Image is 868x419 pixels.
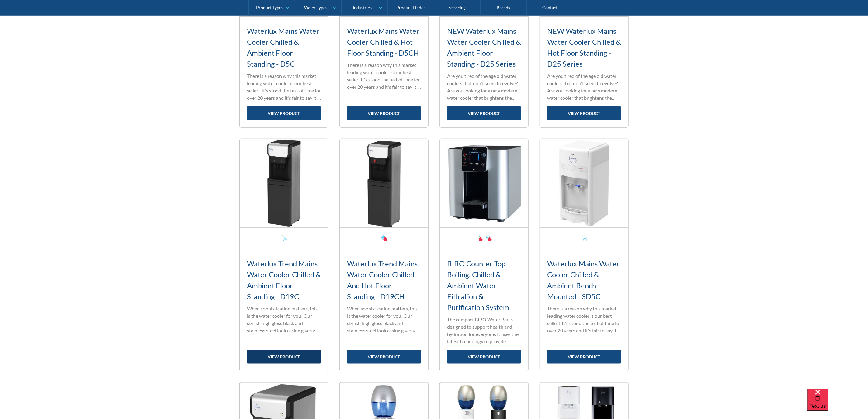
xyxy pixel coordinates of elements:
a: view product [547,350,621,364]
p: There is a reason why this market leading water cooler is our best seller! It's stood the test of... [347,61,421,91]
h3: NEW Waterlux Mains Water Cooler Chilled & Ambient Floor Standing - D25 Series [447,26,521,69]
p: When sophistication matters, this is the water cooler for you! Our stylish high gloss black and s... [247,305,321,334]
img: Waterlux Mains Water Cooler Chilled & Ambient Bench Mounted - SD5C [540,139,628,227]
a: view product [447,350,521,364]
h3: NEW Waterlux Mains Water Cooler Chilled & Hot Floor Standing - D25 Series [547,26,621,69]
a: view product [547,106,621,120]
h3: Waterlux Mains Water Cooler Chilled & Hot Floor Standing - D5CH [347,26,421,58]
a: view product [447,106,521,120]
h3: BIBO Counter Top Boiling, Chilled & Ambient Water Filtration & Purification System [447,258,521,313]
a: view product [347,106,421,120]
a: view product [247,106,321,120]
h3: Waterlux Mains Water Cooler Chilled & Ambient Floor Standing - D5C [247,26,321,69]
h3: Waterlux Trend Mains Water Cooler Chilled & Ambient Floor Standing - D19C [247,258,321,302]
div: Product Types [256,5,283,10]
img: BIBO Counter Top Boiling, Chilled & Ambient Water Filtration & Purification System [440,139,528,227]
p: Are you tired of the age old water coolers that don't seem to evolve? Are you looking for a new m... [447,72,521,102]
p: There is a reason why this market leading water cooler is our best seller! It's stood the test of... [247,72,321,102]
p: There is a reason why this market leading water cooler is our best seller! It's stood the test of... [547,305,621,334]
h3: Waterlux Mains Water Cooler Chilled & Ambient Bench Mounted - SD5C [547,258,621,302]
img: Waterlux Trend Mains Water Cooler Chilled & Ambient Floor Standing - D19C [240,139,328,227]
p: Are you tired of the age old water coolers that don't seem to evolve? Are you looking for a new m... [547,72,621,102]
p: The compact BIBO Water Bar is designed to support health and hydration for everyone. It uses the ... [447,316,521,345]
a: view product [347,350,421,364]
p: When sophistication matters, this is the water cooler for you! Our stylish high gloss black and s... [347,305,421,334]
iframe: podium webchat widget bubble [807,389,868,419]
div: Water Types [304,5,328,10]
a: view product [247,350,321,364]
h3: Waterlux Trend Mains Water Cooler Chilled And Hot Floor Standing - D19CH [347,258,421,302]
img: Waterlux Trend Mains Water Cooler Chilled And Hot Floor Standing - D19CH [340,139,428,227]
div: Industries [353,5,372,10]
